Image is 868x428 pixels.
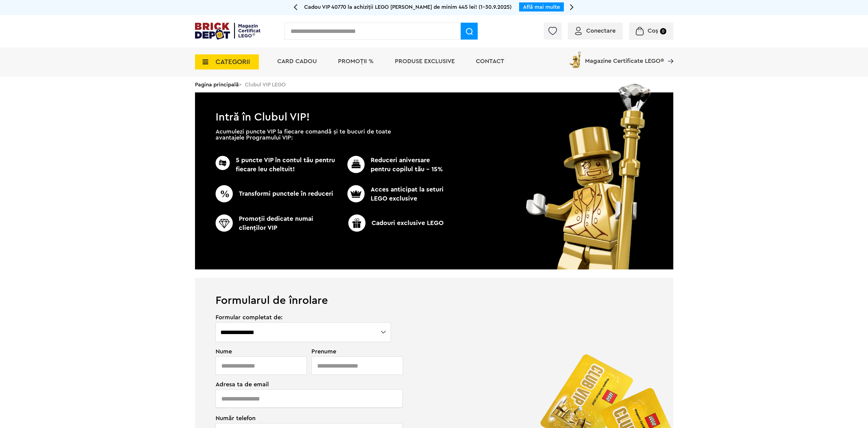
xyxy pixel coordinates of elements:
[304,4,512,10] span: Cadou VIP 40770 la achiziții LEGO [PERSON_NAME] de minim 445 lei! (1-30.9.2025)
[216,414,392,421] span: Număr telefon
[311,349,392,355] span: Prenume
[518,84,661,269] img: vip_page_image
[216,156,337,174] p: 5 puncte VIP în contul tău pentru fiecare leu cheltuit!
[585,50,664,64] span: Magazine Certificate LEGO®
[337,185,446,203] p: Acces anticipat la seturi LEGO exclusive
[476,58,504,64] a: Contact
[395,58,455,64] a: Produse exclusive
[523,4,560,10] a: Află mai multe
[586,28,616,34] span: Conectare
[216,349,304,355] span: Nume
[348,214,366,232] img: CC_BD_Green_chek_mark
[277,58,317,64] a: Card Cadou
[216,314,392,320] span: Formular completat de:
[216,214,233,232] img: CC_BD_Green_chek_mark
[347,185,365,202] img: CC_BD_Green_chek_mark
[216,185,233,202] img: CC_BD_Green_chek_mark
[216,59,250,65] span: CATEGORII
[216,214,337,233] p: Promoţii dedicate numai clienţilor VIP
[195,82,239,87] a: Pagina principală
[335,214,457,232] p: Cadouri exclusive LEGO
[575,28,616,34] a: Conectare
[337,156,446,174] p: Reduceri aniversare pentru copilul tău - 15%
[195,92,673,120] h1: Intră în Clubul VIP!
[648,28,658,34] span: Coș
[216,129,391,141] p: Acumulezi puncte VIP la fiecare comandă și te bucuri de toate avantajele Programului VIP:
[664,50,673,56] a: Magazine Certificate LEGO®
[195,77,673,92] div: > Clubul VIP LEGO
[338,58,374,64] a: PROMOȚII %
[195,278,673,306] h1: Formularul de înrolare
[347,156,365,173] img: CC_BD_Green_chek_mark
[660,28,666,34] small: 0
[216,156,230,170] img: CC_BD_Green_chek_mark
[216,381,392,388] span: Adresa ta de email
[216,185,337,202] p: Transformi punctele în reduceri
